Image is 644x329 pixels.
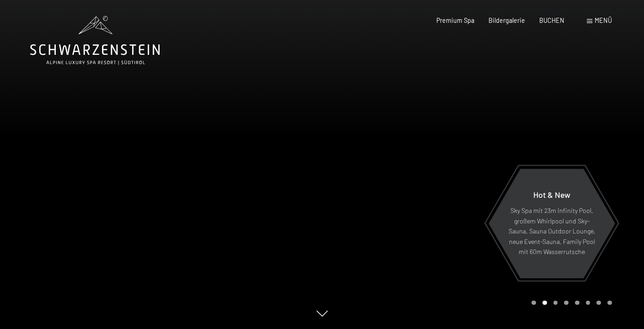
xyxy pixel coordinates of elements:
div: Carousel Page 6 [586,301,590,305]
div: Carousel Page 2 (Current Slide) [542,301,547,305]
div: Carousel Page 8 [607,301,612,305]
span: Hot & New [533,190,570,200]
a: Hot & New Sky Spa mit 23m Infinity Pool, großem Whirlpool und Sky-Sauna, Sauna Outdoor Lounge, ne... [488,168,616,279]
span: Menü [595,16,612,24]
div: Carousel Page 4 [564,301,569,305]
div: Carousel Page 5 [575,301,580,305]
a: Bildergalerie [488,16,525,24]
div: Carousel Page 7 [596,301,601,305]
div: Carousel Page 1 [531,301,536,305]
div: Carousel Page 3 [553,301,558,305]
a: BUCHEN [539,16,564,24]
div: Carousel Pagination [528,301,612,305]
p: Sky Spa mit 23m Infinity Pool, großem Whirlpool und Sky-Sauna, Sauna Outdoor Lounge, neue Event-S... [508,206,596,257]
a: Premium Spa [436,16,474,24]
